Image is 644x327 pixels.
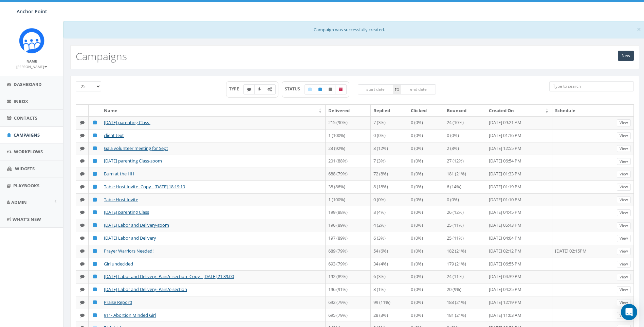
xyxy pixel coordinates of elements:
td: [DATE] 01:19 PM [486,180,552,193]
div: Open Intercom Messenger [621,304,637,320]
a: Gala volunteer meeting for Sept [104,145,168,151]
td: 0 (0%) [371,193,408,206]
td: 0 (0%) [408,232,444,245]
a: 911- Abortion Minded Girl [104,312,156,318]
td: 201 (88%) [326,155,370,168]
a: Prayer Warriors Needed! [104,248,153,254]
span: Campaigns [14,132,40,138]
span: Playbooks [13,183,39,189]
span: × [637,24,641,34]
span: Admin [11,199,27,205]
a: [DATE] Labor and Delivery- Pain/c-section- Copy - [DATE] 21:39:00 [104,273,234,279]
td: 182 (21%) [444,245,486,258]
a: View [617,261,631,268]
a: View [617,119,631,126]
a: View [617,312,631,319]
td: 0 (0%) [408,142,444,155]
a: [DATE] Labor and Delivery-zoom [104,222,169,228]
input: start date [358,84,393,94]
td: 688 (79%) [326,168,370,180]
td: 28 (3%) [371,309,408,322]
label: Text SMS [243,84,255,94]
i: Published [93,120,97,125]
i: Text SMS [80,210,85,214]
td: 34 (4%) [371,258,408,271]
a: View [617,158,631,165]
i: Published [93,262,97,266]
td: 179 (21%) [444,258,486,271]
a: client text [104,132,124,138]
td: 0 (0%) [408,283,444,296]
span: to [393,84,401,94]
label: Automated Message [264,84,276,94]
td: 181 (21%) [444,168,486,180]
td: [DATE] 09:21 AM [486,116,552,129]
td: 38 (86%) [326,180,370,193]
i: Published [93,185,97,189]
i: Text SMS [80,120,85,125]
span: Contacts [14,115,37,121]
a: View [617,209,631,217]
td: 2 (8%) [444,142,486,155]
td: [DATE] 05:43 PM [486,219,552,232]
i: Draft [308,87,312,91]
i: Text SMS [80,313,85,317]
td: [DATE] 02:15PM [552,245,614,258]
td: 0 (0%) [408,129,444,142]
th: Replied [371,105,408,117]
a: View [617,184,631,191]
td: 695 (79%) [326,309,370,322]
label: Published [315,84,326,94]
input: end date [401,84,436,94]
i: Automated Message [268,87,272,91]
a: [DATE] Labor and Delivery- Pain/c-section [104,286,187,292]
td: 689 (79%) [326,245,370,258]
a: Burn at the HH [104,171,134,177]
td: [DATE] 12:19 PM [486,296,552,309]
td: 20 (9%) [444,283,486,296]
td: [DATE] 06:54 PM [486,155,552,168]
i: Published [93,159,97,163]
a: View [617,171,631,178]
i: Text SMS [247,87,251,91]
i: Published [93,210,97,214]
i: Published [93,223,97,227]
td: 54 (6%) [371,245,408,258]
td: 27 (12%) [444,155,486,168]
td: 72 (8%) [371,168,408,180]
td: 7 (3%) [371,116,408,129]
a: Praise Report! [104,299,132,305]
i: Published [93,197,97,202]
td: [DATE] 04:25 PM [486,283,552,296]
a: View [617,222,631,229]
td: 0 (0%) [408,270,444,283]
td: 99 (11%) [371,296,408,309]
small: Name [26,59,37,64]
i: Published [93,300,97,305]
td: [DATE] 04:45 PM [486,206,552,219]
td: 0 (0%) [408,245,444,258]
i: Text SMS [80,223,85,227]
td: [DATE] 02:12 PM [486,245,552,258]
td: 196 (89%) [326,219,370,232]
span: Inbox [14,98,28,104]
td: 25 (11%) [444,219,486,232]
td: 181 (21%) [444,309,486,322]
i: Text SMS [80,197,85,202]
td: 23 (92%) [326,142,370,155]
th: Bounced [444,105,486,117]
td: 0 (0%) [408,206,444,219]
td: 0 (0%) [444,193,486,206]
td: 0 (0%) [408,180,444,193]
i: Published [93,313,97,317]
i: Ringless Voice Mail [258,87,261,91]
td: [DATE] 04:04 PM [486,232,552,245]
i: Published [93,249,97,253]
i: Text SMS [80,249,85,253]
i: Text SMS [80,133,85,138]
a: [DATE] parenting Class [104,209,149,215]
td: 24 (11%) [444,270,486,283]
a: View [617,299,631,306]
td: 183 (21%) [444,296,486,309]
label: Unpublished [325,84,336,94]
